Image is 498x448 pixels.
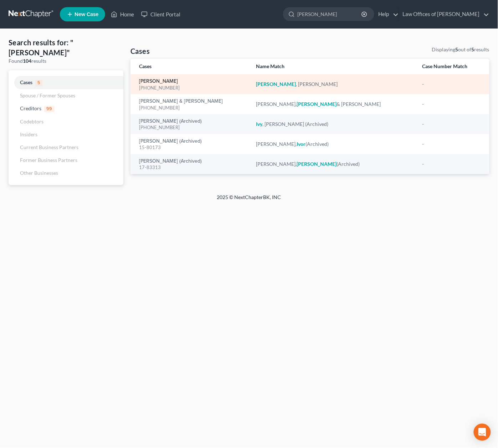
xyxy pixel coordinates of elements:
div: [PERSON_NAME], (Archived) [256,161,411,168]
a: Creditors99 [9,102,123,115]
a: Home [107,8,138,21]
div: [PHONE_NUMBER] [139,105,245,111]
div: - [422,161,481,168]
a: Cases5 [9,76,123,89]
em: [PERSON_NAME] [297,161,337,167]
span: New Case [75,12,98,17]
a: Other Businesses [9,167,123,179]
th: Name Match [250,59,417,74]
a: [PERSON_NAME] (Archived) [139,139,202,144]
div: Found results [9,57,123,65]
th: Cases [130,59,250,74]
div: Open Intercom Messenger [474,424,491,441]
em: Ivy [256,121,262,127]
a: Codebtors [9,115,123,128]
strong: 5 [456,46,458,52]
span: Cases [20,79,32,85]
div: Displaying out of results [432,46,489,53]
span: Other Businesses [20,170,58,176]
div: [PERSON_NAME], & [PERSON_NAME] [256,101,411,108]
span: 5 [35,80,42,86]
em: [PERSON_NAME] [256,81,296,87]
div: 17-83313 [139,164,245,171]
span: Codebtors [20,118,43,124]
span: Former Business Partners [20,157,77,163]
div: 15-80173 [139,144,245,151]
em: Ivor [297,141,306,147]
div: [PHONE_NUMBER] [139,85,245,91]
a: Insiders [9,128,123,141]
div: [PERSON_NAME], (Archived) [256,141,411,148]
h4: Search results for: "[PERSON_NAME]" [9,37,123,57]
div: - [422,101,481,108]
div: 2025 © NextChapterBK, INC [46,194,452,207]
a: [PERSON_NAME] (Archived) [139,119,202,124]
a: Help [375,8,399,21]
input: Search by name... [297,7,363,21]
span: Current Business Partners [20,144,78,150]
a: Current Business Partners [9,141,123,154]
a: Client Portal [138,8,184,21]
span: 99 [44,106,55,112]
span: Spouse / Former Spouses [20,92,75,98]
h4: Cases [130,46,150,56]
a: [PERSON_NAME] & [PERSON_NAME] [139,99,223,104]
div: - [422,141,481,148]
div: , [PERSON_NAME] [256,81,411,88]
a: Former Business Partners [9,154,123,167]
div: - [422,81,481,88]
div: [PHONE_NUMBER] [139,124,245,131]
div: , [PERSON_NAME] (Archived) [256,121,411,128]
a: [PERSON_NAME] [139,79,178,84]
span: Insiders [20,131,37,137]
div: - [422,121,481,128]
strong: 104 [23,58,31,64]
strong: 5 [472,46,474,52]
th: Case Number Match [417,59,489,74]
a: Law Offices of [PERSON_NAME] [399,8,489,21]
span: Creditors [20,105,41,111]
em: [PERSON_NAME] [297,101,337,107]
a: [PERSON_NAME] (Archived) [139,159,202,164]
a: Spouse / Former Spouses [9,89,123,102]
